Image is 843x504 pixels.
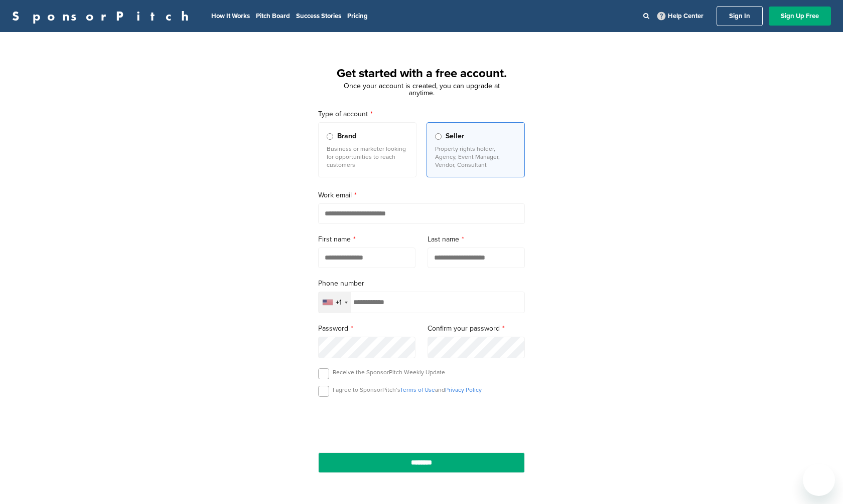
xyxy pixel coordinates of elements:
label: Last name [428,234,525,245]
p: Receive the SponsorPitch Weekly Update [333,368,445,376]
iframe: Button to launch messaging window [803,464,835,496]
label: Work email [318,190,525,201]
input: Seller Property rights holder, Agency, Event Manager, Vendor, Consultant [435,133,442,140]
a: SponsorPitch [12,10,195,23]
a: Sign In [717,6,763,26]
input: Brand Business or marketer looking for opportunities to reach customers [327,133,333,140]
div: +1 [336,299,342,306]
span: Seller [446,131,464,142]
span: Brand [337,131,356,142]
h1: Get started with a free account. [306,65,537,83]
label: Phone number [318,278,525,289]
a: Pricing [347,12,368,20]
label: Type of account [318,109,525,120]
a: Success Stories [296,12,341,20]
div: Selected country [319,292,351,313]
p: Property rights holder, Agency, Event Manager, Vendor, Consultant [435,145,516,169]
iframe: reCAPTCHA [364,408,479,438]
a: Help Center [655,10,706,22]
label: Password [318,323,415,334]
a: Sign Up Free [769,7,831,26]
label: Confirm your password [428,323,525,334]
a: Pitch Board [256,12,290,20]
a: Privacy Policy [445,386,482,393]
a: Terms of Use [400,386,435,393]
span: Once your account is created, you can upgrade at anytime. [344,82,500,97]
a: How It Works [211,12,250,20]
p: Business or marketer looking for opportunities to reach customers [327,145,408,169]
label: First name [318,234,415,245]
p: I agree to SponsorPitch’s and [333,386,482,394]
